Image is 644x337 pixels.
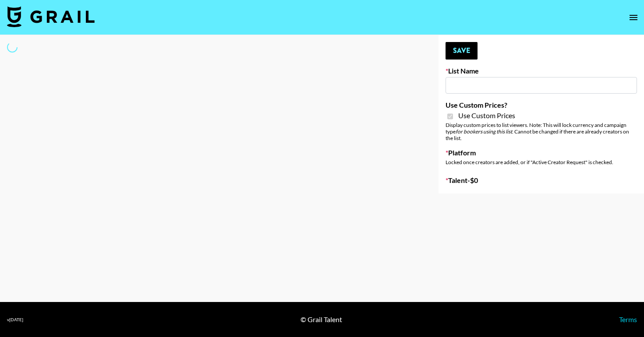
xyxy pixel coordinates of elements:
[446,122,637,141] div: Display custom prices to list viewers. Note: This will lock currency and campaign type . Cannot b...
[446,42,478,60] button: Save
[458,111,515,120] span: Use Custom Prices
[301,315,342,324] div: © Grail Talent
[625,9,642,26] button: open drawer
[446,148,637,157] label: Platform
[7,6,95,27] img: Grail Talent
[456,128,512,135] em: for bookers using this list
[446,176,637,185] label: Talent - $ 0
[446,67,637,75] label: List Name
[7,317,23,323] div: v [DATE]
[446,159,637,165] div: Locked once creators are added, or if "Active Creator Request" is checked.
[446,101,637,109] label: Use Custom Prices?
[619,315,637,323] a: Terms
